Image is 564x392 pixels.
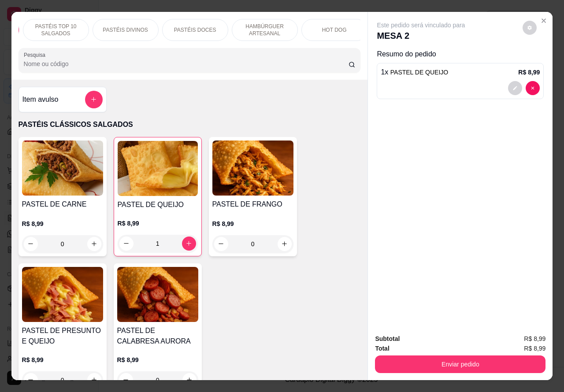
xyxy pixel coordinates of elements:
button: increase-product-quantity [87,237,101,251]
p: Este pedido será vinculado para [377,21,465,30]
button: increase-product-quantity [182,237,196,251]
h4: PASTEL DE PRESUNTO E QUEIJO [22,325,103,347]
img: product-image [118,141,198,196]
p: R$ 8,99 [22,219,103,228]
h4: PASTEL DE FRANGO [212,199,293,210]
button: Close [537,14,551,28]
h4: Item avulso [22,94,59,105]
button: increase-product-quantity [278,237,292,251]
p: R$ 8,99 [118,219,198,228]
span: R$ 8,99 [524,344,545,353]
button: Enviar pedido [375,355,545,373]
img: product-image [22,141,103,196]
img: product-image [212,141,293,196]
p: PASTÉIS DOCES [174,26,216,33]
p: R$ 8,99 [212,219,293,228]
p: MESA 2 [377,30,465,42]
button: decrease-product-quantity [214,237,228,251]
p: 1 x [381,67,448,78]
button: decrease-product-quantity [24,373,38,387]
p: Resumo do pedido [377,49,544,59]
button: add-separate-item [85,91,103,108]
button: increase-product-quantity [182,373,197,387]
button: decrease-product-quantity [119,373,133,387]
h4: PASTEL DE CARNE [22,199,103,210]
span: PASTEL DE QUEIJO [390,69,448,76]
label: Pesquisa [24,51,48,59]
input: Pesquisa [24,59,349,68]
p: R$ 8,99 [518,68,540,77]
strong: Total [375,345,389,352]
p: R$ 8,99 [22,355,103,364]
button: decrease-product-quantity [119,237,134,251]
h4: PASTEL DE QUEIJO [118,200,198,210]
p: PASTÉIS CLÁSSICOS SALGADOS [19,119,361,130]
p: R$ 8,99 [117,355,198,364]
button: decrease-product-quantity [508,81,522,95]
p: HAMBÚRGUER ARTESANAL [239,23,290,37]
button: decrease-product-quantity [523,21,537,35]
strong: Subtotal [375,335,400,342]
span: R$ 8,99 [524,334,545,344]
h4: PASTEL DE CALABRESA AURORA [117,325,198,347]
p: PASTÉIS DIVINOS [103,26,148,33]
button: decrease-product-quantity [24,237,38,251]
button: decrease-product-quantity [526,81,540,95]
button: increase-product-quantity [87,373,101,387]
img: product-image [22,267,103,322]
img: product-image [117,267,198,322]
p: PASTÉIS TOP 10 SALGADOS [30,23,82,37]
p: HOT DOG [322,26,347,33]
